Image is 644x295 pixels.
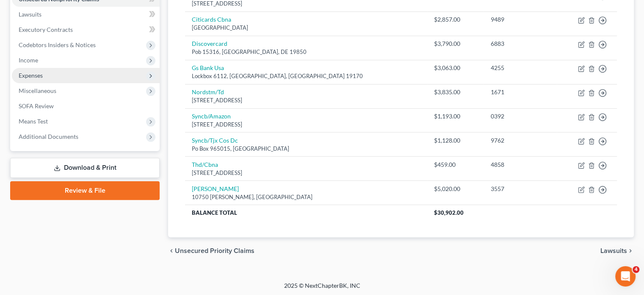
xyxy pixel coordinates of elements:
[192,88,224,96] a: Nordstm/Td
[192,64,224,71] a: Gs Bank Usa
[168,247,254,254] button: chevron_left Unsecured Priority Claims
[434,160,477,169] div: $459.00
[490,64,550,72] div: 4255
[192,24,420,32] div: [GEOGRAPHIC_DATA]
[434,39,477,48] div: $3,790.00
[12,98,160,114] a: SOFA Review
[168,247,175,254] i: chevron_left
[192,72,420,80] div: Lockbox 6112, [GEOGRAPHIC_DATA], [GEOGRAPHIC_DATA] 19170
[192,40,227,47] a: Discovercard
[600,247,627,254] span: Lawsuits
[192,112,231,120] a: Syncb/Amazon
[19,72,43,79] span: Expenses
[192,145,420,153] div: Po Box 965015, [GEOGRAPHIC_DATA]
[490,136,550,145] div: 9762
[490,88,550,96] div: 1671
[627,247,634,254] i: chevron_right
[434,136,477,145] div: $1,128.00
[192,137,238,144] a: Syncb/Tjx Cos Dc
[19,56,38,64] span: Income
[19,41,96,48] span: Codebtors Insiders & Notices
[192,161,218,168] a: Thd/Cbna
[19,87,56,94] span: Miscellaneous
[434,185,477,193] div: $5,020.00
[490,15,550,24] div: 9489
[192,169,420,177] div: [STREET_ADDRESS]
[192,48,420,56] div: Pob 15316, [GEOGRAPHIC_DATA], DE 19850
[10,181,160,200] a: Review & File
[600,247,634,254] button: Lawsuits chevron_right
[490,160,550,169] div: 4858
[192,16,231,23] a: Citicards Cbna
[434,15,477,24] div: $2,857.00
[19,102,54,110] span: SOFA Review
[10,158,160,178] a: Download & Print
[434,209,464,216] span: $30,902.00
[192,185,239,192] a: [PERSON_NAME]
[19,26,73,33] span: Executory Contracts
[19,118,48,125] span: Means Test
[19,133,78,140] span: Additional Documents
[12,7,160,22] a: Lawsuits
[185,205,427,220] th: Balance Total
[633,266,639,273] span: 4
[615,266,636,287] iframe: Intercom live chat
[490,112,550,121] div: 0392
[12,22,160,37] a: Executory Contracts
[434,88,477,96] div: $3,835.00
[19,11,41,18] span: Lawsuits
[175,247,254,254] span: Unsecured Priority Claims
[434,112,477,121] div: $1,193.00
[192,193,420,201] div: 10750 [PERSON_NAME], [GEOGRAPHIC_DATA]
[192,121,420,129] div: [STREET_ADDRESS]
[434,64,477,72] div: $3,063.00
[490,39,550,48] div: 6883
[192,96,420,104] div: [STREET_ADDRESS]
[490,185,550,193] div: 3557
